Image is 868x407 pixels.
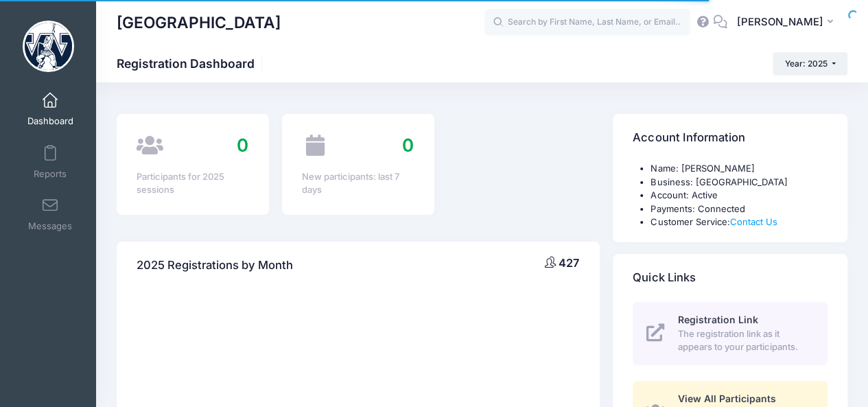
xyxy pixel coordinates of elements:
li: Business: [GEOGRAPHIC_DATA] [650,176,828,189]
li: Account: Active [650,189,828,202]
span: 427 [559,256,579,270]
a: Contact Us [729,216,777,227]
h1: Registration Dashboard [117,56,266,71]
span: The registration link as it appears to your participants. [677,327,812,354]
span: View All Participants [677,393,775,404]
button: Year: 2025 [773,52,847,75]
a: Reports [18,138,83,186]
span: Dashboard [27,116,73,128]
h4: 2025 Registrations by Month [137,246,293,285]
li: Name: [PERSON_NAME] [650,162,828,176]
span: 0 [237,135,248,156]
span: Year: 2025 [785,58,828,69]
h1: [GEOGRAPHIC_DATA] [117,7,281,38]
span: Messages [28,221,72,233]
img: Westminster College [23,21,74,72]
span: Registration Link [677,314,758,325]
h4: Quick Links [633,258,695,297]
li: Customer Service: [650,216,828,229]
div: Participants for 2025 sessions [137,170,248,197]
a: Messages [18,190,83,238]
input: Search by First Name, Last Name, or Email... [484,9,690,36]
li: Payments: Connected [650,202,828,216]
span: 0 [402,135,414,156]
h4: Account Information [633,119,744,158]
a: Registration Link The registration link as it appears to your participants. [633,302,828,365]
span: [PERSON_NAME] [736,14,823,30]
a: Dashboard [18,85,83,133]
div: New participants: last 7 days [302,170,414,197]
button: [PERSON_NAME] [727,7,847,38]
span: Reports [34,168,67,180]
